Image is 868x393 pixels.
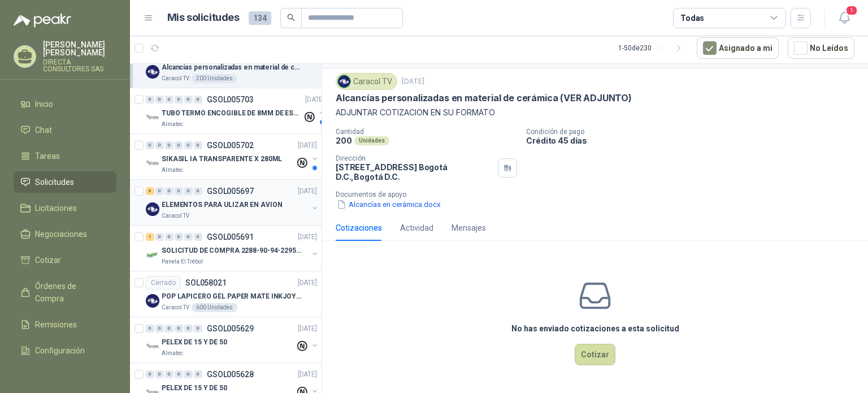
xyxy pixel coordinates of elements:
[575,344,615,365] button: Cotizar
[162,154,282,165] p: SIKASIL IA TRANSPARENTE X 280ML
[194,96,202,103] div: 0
[175,141,183,149] div: 0
[194,370,202,378] div: 0
[146,340,159,353] img: Company Logo
[162,211,189,221] p: Caracol TV
[336,128,517,136] p: Cantidad
[298,186,317,197] p: [DATE]
[35,124,52,136] span: Chat
[14,340,116,361] a: Configuración
[175,187,183,195] div: 0
[162,62,302,73] p: Alcancías personalizadas en material de cerámica (VER ADJUNTO)
[14,314,116,335] a: Remisiones
[298,278,317,288] p: [DATE]
[336,106,854,119] p: ADJUNTAR COTIZACION EN SU FORMATO
[338,75,350,88] img: Company Logo
[14,93,116,115] a: Inicio
[305,94,324,105] p: [DATE]
[184,370,193,378] div: 0
[194,233,202,241] div: 0
[162,200,282,210] p: ELEMENTOS PARA ULIZAR EN AVION
[207,96,254,103] p: GSOL005703
[35,98,53,110] span: Inicio
[130,42,322,88] a: Por cotizarSOL058319[DATE] Company LogoAlcancías personalizadas en material de cerámica (VER ADJU...
[146,139,319,175] a: 0 0 0 0 0 0 GSOL005702[DATE] Company LogoSIKASIL IA TRANSPARENTE X 280MLAlmatec
[298,232,317,243] p: [DATE]
[146,322,319,358] a: 0 0 0 0 0 0 GSOL005629[DATE] Company LogoPELEX DE 15 Y DE 50Almatec
[146,141,154,149] div: 0
[249,11,271,25] span: 134
[146,370,154,378] div: 0
[146,157,159,170] img: Company Logo
[146,233,154,241] div: 1
[146,294,159,308] img: Company Logo
[162,349,183,358] p: Almatec
[192,303,237,312] div: 600 Unidades
[526,136,863,145] p: Crédito 45 días
[207,233,254,241] p: GSOL005691
[788,37,854,59] button: No Leídos
[43,59,116,72] p: DIRECTA CONSULTORES SAS
[184,187,193,195] div: 0
[146,202,159,216] img: Company Logo
[130,271,322,317] a: CerradoSOL058021[DATE] Company LogoPOP LAPICERO GEL PAPER MATE INKJOY 0.7 (Revisar el adjunto)Car...
[165,370,173,378] div: 0
[35,318,77,331] span: Remisiones
[165,325,173,332] div: 0
[452,222,486,234] div: Mensajes
[146,93,327,129] a: 0 0 0 0 0 0 GSOL005703[DATE] Company LogoTUBO TERMO ENCOGIBLE DE 8MM DE ESPESOR X 5CMSAlmatec
[146,65,159,79] img: Company Logo
[336,154,493,162] p: Dirección
[155,370,164,378] div: 0
[146,230,319,266] a: 1 0 0 0 0 0 GSOL005691[DATE] Company LogoSOLICITUD DE COMPRA 2288-90-94-2295-96-2301-02-04Panela ...
[511,322,679,335] h3: No has enviado cotizaciones a esta solicitud
[146,248,159,262] img: Company Logo
[14,119,116,141] a: Chat
[14,249,116,271] a: Cotizar
[146,187,154,195] div: 6
[14,275,116,309] a: Órdenes de Compra
[194,187,202,195] div: 0
[155,141,164,149] div: 0
[14,197,116,219] a: Licitaciones
[146,325,154,332] div: 0
[162,74,189,83] p: Caracol TV
[192,74,237,83] div: 200 Unidades
[35,344,85,357] span: Configuración
[155,325,164,332] div: 0
[155,233,164,241] div: 0
[194,325,202,332] div: 0
[207,325,254,332] p: GSOL005629
[35,202,77,214] span: Licitaciones
[175,233,183,241] div: 0
[162,337,227,348] p: PELEX DE 15 Y DE 50
[845,5,858,16] span: 1
[184,233,193,241] div: 0
[618,39,688,57] div: 1 - 50 de 230
[35,254,61,266] span: Cotizar
[287,14,295,21] span: search
[14,14,71,27] img: Logo peakr
[298,369,317,380] p: [DATE]
[402,76,424,87] p: [DATE]
[14,223,116,245] a: Negociaciones
[336,92,632,104] p: Alcancías personalizadas en material de cerámica (VER ADJUNTO)
[162,303,189,312] p: Caracol TV
[336,198,442,210] button: Alcancías en cerámica.docx
[354,136,389,145] div: Unidades
[167,10,240,26] h1: Mis solicitudes
[336,73,397,90] div: Caracol TV
[14,171,116,193] a: Solicitudes
[43,41,116,57] p: [PERSON_NAME] [PERSON_NAME]
[336,222,382,234] div: Cotizaciones
[162,245,302,256] p: SOLICITUD DE COMPRA 2288-90-94-2295-96-2301-02-04
[162,108,302,119] p: TUBO TERMO ENCOGIBLE DE 8MM DE ESPESOR X 5CMS
[697,37,779,59] button: Asignado a mi
[35,150,60,162] span: Tareas
[146,96,154,103] div: 0
[834,8,854,28] button: 1
[162,257,203,266] p: Panela El Trébol
[165,187,173,195] div: 0
[14,145,116,167] a: Tareas
[155,96,164,103] div: 0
